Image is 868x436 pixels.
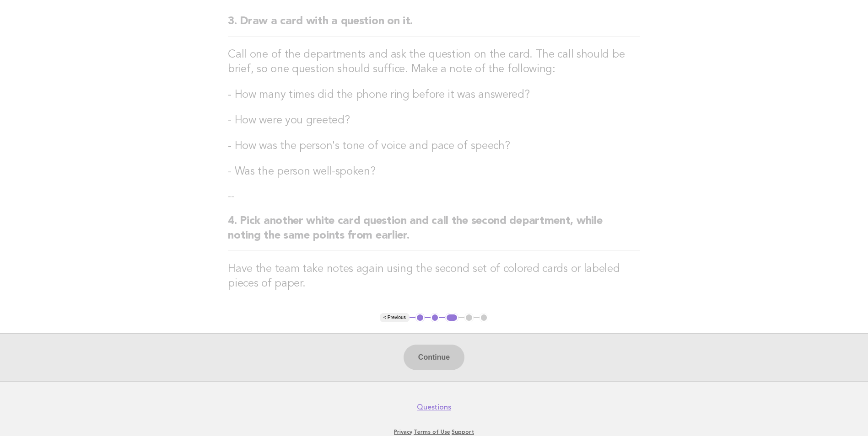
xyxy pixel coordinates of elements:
[228,113,640,128] h3: - How were you greeted?
[228,262,640,291] h3: Have the team take notes again using the second set of colored cards or labeled pieces of paper.
[228,190,640,203] p: --
[452,429,474,435] a: Support
[394,429,412,435] a: Privacy
[228,88,640,102] h3: - How many times did the phone ring before it was answered?
[228,214,640,251] h2: 4. Pick another white card question and call the second department, while noting the same points ...
[414,429,450,435] a: Terms of Use
[154,428,714,436] p: · ·
[228,139,640,154] h3: - How was the person's tone of voice and pace of speech?
[228,48,640,77] h3: Call one of the departments and ask the question on the card. The call should be brief, so one qu...
[417,403,451,412] a: Questions
[228,165,640,179] h3: - Was the person well-spoken?
[228,14,640,37] h2: 3. Draw a card with a question on it.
